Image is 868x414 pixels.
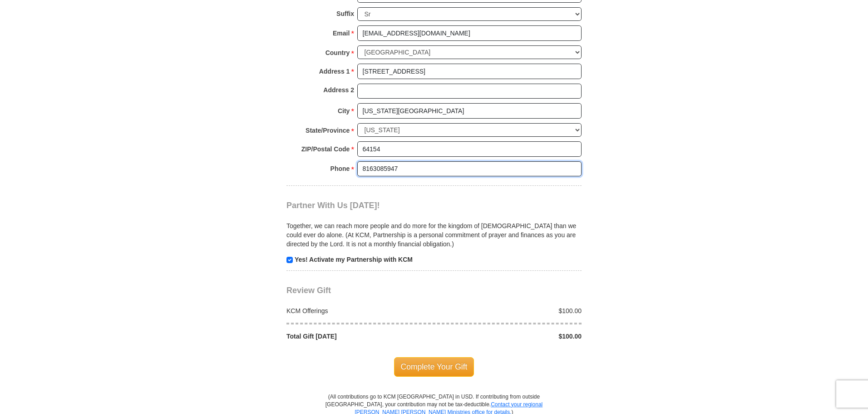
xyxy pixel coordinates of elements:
span: Complete Your Gift [394,357,474,376]
strong: Yes! Activate my Partnership with KCM [295,256,413,263]
strong: Suffix [336,7,354,20]
span: Partner With Us [DATE]! [286,201,380,210]
strong: Email [333,27,350,40]
strong: Phone [330,162,350,175]
div: $100.00 [434,332,587,341]
strong: Address 2 [323,84,354,96]
div: Total Gift [DATE] [282,332,434,341]
div: $100.00 [434,306,587,315]
strong: Country [325,46,350,59]
strong: State/Province [306,124,350,137]
div: KCM Offerings [282,306,434,315]
p: Together, we can reach more people and do more for the kingdom of [DEMOGRAPHIC_DATA] than we coul... [286,221,582,249]
strong: Address 1 [319,65,350,78]
strong: City [338,105,350,117]
strong: ZIP/Postal Code [301,143,350,155]
span: Review Gift [286,286,331,295]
